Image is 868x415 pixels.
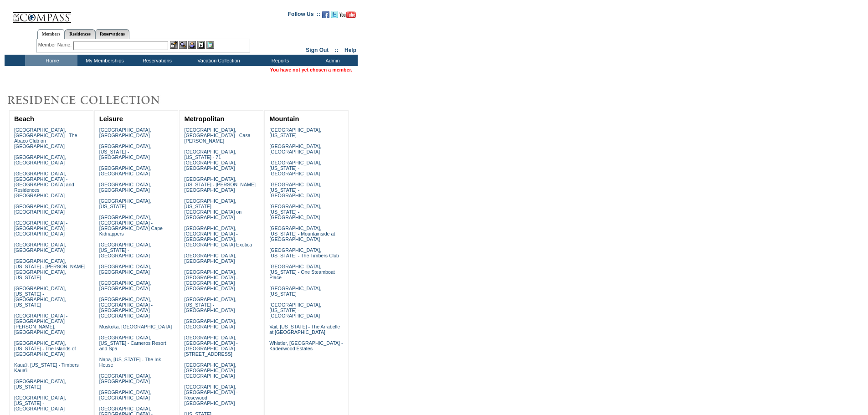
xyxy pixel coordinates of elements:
[99,324,172,329] a: Muskoka, [GEOGRAPHIC_DATA]
[99,357,161,368] a: Napa, [US_STATE] - The Ink House
[331,11,338,18] img: Follow us on Twitter
[14,171,74,198] a: [GEOGRAPHIC_DATA], [GEOGRAPHIC_DATA] - [GEOGRAPHIC_DATA] and Residences [GEOGRAPHIC_DATA]
[99,373,151,384] a: [GEOGRAPHIC_DATA], [GEOGRAPHIC_DATA]
[99,198,151,209] a: [GEOGRAPHIC_DATA], [US_STATE]
[14,313,67,335] a: [GEOGRAPHIC_DATA] - [GEOGRAPHIC_DATA][PERSON_NAME], [GEOGRAPHIC_DATA]
[306,47,329,53] a: Sign Out
[269,127,321,138] a: [GEOGRAPHIC_DATA], [US_STATE]
[99,335,166,351] a: [GEOGRAPHIC_DATA], [US_STATE] - Carneros Resort and Spa
[184,115,224,123] a: Metropolitan
[25,55,77,66] td: Home
[14,115,34,123] a: Beach
[38,41,73,49] div: Member Name:
[99,264,151,275] a: [GEOGRAPHIC_DATA], [GEOGRAPHIC_DATA]
[339,11,356,18] img: Subscribe to our YouTube Channel
[14,220,67,236] a: [GEOGRAPHIC_DATA] - [GEOGRAPHIC_DATA] - [GEOGRAPHIC_DATA]
[14,395,66,411] a: [GEOGRAPHIC_DATA], [US_STATE] - [GEOGRAPHIC_DATA]
[14,379,66,389] a: [GEOGRAPHIC_DATA], [US_STATE]
[14,286,66,307] a: [GEOGRAPHIC_DATA], [US_STATE] - [GEOGRAPHIC_DATA], [US_STATE]
[99,297,153,318] a: [GEOGRAPHIC_DATA], [GEOGRAPHIC_DATA] - [GEOGRAPHIC_DATA] [GEOGRAPHIC_DATA]
[339,14,356,19] a: Subscribe to our YouTube Channel
[99,215,163,236] a: [GEOGRAPHIC_DATA], [GEOGRAPHIC_DATA] - [GEOGRAPHIC_DATA] Cape Kidnappers
[99,389,151,400] a: [GEOGRAPHIC_DATA], [GEOGRAPHIC_DATA]
[170,41,178,49] img: b_edit.gif
[269,204,321,220] a: [GEOGRAPHIC_DATA], [US_STATE] - [GEOGRAPHIC_DATA]
[184,335,237,357] a: [GEOGRAPHIC_DATA], [GEOGRAPHIC_DATA] - [GEOGRAPHIC_DATA][STREET_ADDRESS]
[5,91,182,109] img: Destinations by Exclusive Resorts
[331,14,338,19] a: Follow us on Twitter
[344,47,356,53] a: Help
[184,198,241,220] a: [GEOGRAPHIC_DATA], [US_STATE] - [GEOGRAPHIC_DATA] on [GEOGRAPHIC_DATA]
[206,41,214,49] img: b_calculator.gif
[269,247,339,258] a: [GEOGRAPHIC_DATA], [US_STATE] - The Timbers Club
[179,41,187,49] img: View
[184,269,237,291] a: [GEOGRAPHIC_DATA], [GEOGRAPHIC_DATA] - [GEOGRAPHIC_DATA] [GEOGRAPHIC_DATA]
[305,55,358,66] td: Admin
[14,340,76,357] a: [GEOGRAPHIC_DATA], [US_STATE] - The Islands of [GEOGRAPHIC_DATA]
[184,127,250,143] a: [GEOGRAPHIC_DATA], [GEOGRAPHIC_DATA] - Casa [PERSON_NAME]
[14,362,79,373] a: Kaua'i, [US_STATE] - Timbers Kaua'i
[184,384,237,406] a: [GEOGRAPHIC_DATA], [GEOGRAPHIC_DATA] - Rosewood [GEOGRAPHIC_DATA]
[14,242,66,253] a: [GEOGRAPHIC_DATA], [GEOGRAPHIC_DATA]
[184,176,256,193] a: [GEOGRAPHIC_DATA], [US_STATE] - [PERSON_NAME][GEOGRAPHIC_DATA]
[182,55,253,66] td: Vacation Collection
[322,14,329,19] a: Become our fan on Facebook
[99,143,151,160] a: [GEOGRAPHIC_DATA], [US_STATE] - [GEOGRAPHIC_DATA]
[197,41,205,49] img: Reservations
[269,143,321,154] a: [GEOGRAPHIC_DATA], [GEOGRAPHIC_DATA]
[269,225,335,242] a: [GEOGRAPHIC_DATA], [US_STATE] - Mountainside at [GEOGRAPHIC_DATA]
[5,14,12,14] img: i.gif
[99,182,151,193] a: [GEOGRAPHIC_DATA], [GEOGRAPHIC_DATA]
[184,225,252,247] a: [GEOGRAPHIC_DATA], [GEOGRAPHIC_DATA] - [GEOGRAPHIC_DATA], [GEOGRAPHIC_DATA] Exotica
[269,160,321,176] a: [GEOGRAPHIC_DATA], [US_STATE] - [GEOGRAPHIC_DATA]
[184,149,236,171] a: [GEOGRAPHIC_DATA], [US_STATE] - 71 [GEOGRAPHIC_DATA], [GEOGRAPHIC_DATA]
[37,29,65,39] a: Members
[12,5,72,23] img: Compass Home
[184,318,236,329] a: [GEOGRAPHIC_DATA], [GEOGRAPHIC_DATA]
[77,55,130,66] td: My Memberships
[184,362,237,379] a: [GEOGRAPHIC_DATA], [GEOGRAPHIC_DATA] - [GEOGRAPHIC_DATA]
[99,165,151,176] a: [GEOGRAPHIC_DATA], [GEOGRAPHIC_DATA]
[269,115,299,123] a: Mountain
[269,286,321,297] a: [GEOGRAPHIC_DATA], [US_STATE]
[269,324,340,335] a: Vail, [US_STATE] - The Arrabelle at [GEOGRAPHIC_DATA]
[14,258,86,280] a: [GEOGRAPHIC_DATA], [US_STATE] - [PERSON_NAME][GEOGRAPHIC_DATA], [US_STATE]
[99,242,151,258] a: [GEOGRAPHIC_DATA], [US_STATE] - [GEOGRAPHIC_DATA]
[65,29,95,39] a: Residences
[269,182,321,198] a: [GEOGRAPHIC_DATA], [US_STATE] - [GEOGRAPHIC_DATA]
[269,340,343,351] a: Whistler, [GEOGRAPHIC_DATA] - Kadenwood Estates
[95,29,129,39] a: Reservations
[130,55,182,66] td: Reservations
[99,280,151,291] a: [GEOGRAPHIC_DATA], [GEOGRAPHIC_DATA]
[14,127,77,149] a: [GEOGRAPHIC_DATA], [GEOGRAPHIC_DATA] - The Abaco Club on [GEOGRAPHIC_DATA]
[269,302,321,318] a: [GEOGRAPHIC_DATA], [US_STATE] - [GEOGRAPHIC_DATA]
[188,41,196,49] img: Impersonate
[253,55,305,66] td: Reports
[184,297,236,313] a: [GEOGRAPHIC_DATA], [US_STATE] - [GEOGRAPHIC_DATA]
[270,67,352,72] span: You have not yet chosen a member.
[335,47,339,53] span: ::
[288,10,320,21] td: Follow Us ::
[184,253,236,264] a: [GEOGRAPHIC_DATA], [GEOGRAPHIC_DATA]
[14,154,66,165] a: [GEOGRAPHIC_DATA], [GEOGRAPHIC_DATA]
[99,127,151,138] a: [GEOGRAPHIC_DATA], [GEOGRAPHIC_DATA]
[269,264,335,280] a: [GEOGRAPHIC_DATA], [US_STATE] - One Steamboat Place
[99,115,123,123] a: Leisure
[322,11,329,18] img: Become our fan on Facebook
[14,204,66,215] a: [GEOGRAPHIC_DATA], [GEOGRAPHIC_DATA]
